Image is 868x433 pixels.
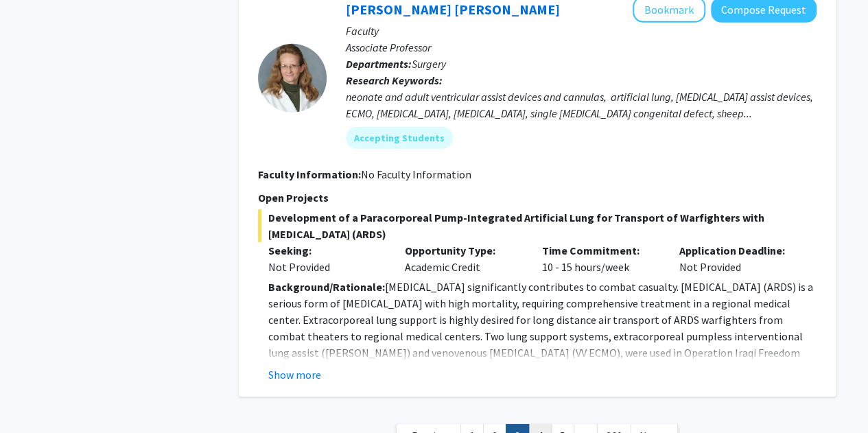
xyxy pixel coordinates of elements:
iframe: Chat [10,371,58,423]
div: Not Provided [268,259,385,275]
b: Departments: [346,57,412,71]
strong: Background/Rationale: [268,280,385,294]
span: No Faculty Information [361,167,471,181]
p: Opportunity Type: [405,242,521,259]
div: neonate and adult ventricular assist devices and cannulas, artificial lung, [MEDICAL_DATA] assist... [346,89,817,121]
span: Surgery [412,57,446,71]
div: 10 - 15 hours/week [532,242,669,275]
span: Development of a Paracorporeal Pump-Integrated Artificial Lung for Transport of Warfighters with ... [258,209,817,242]
div: Not Provided [669,242,806,275]
p: Associate Professor [346,39,817,56]
div: Academic Credit [395,242,532,275]
mat-chip: Accepting Students [346,127,453,149]
b: Research Keywords: [346,73,443,87]
p: Time Commitment: [542,242,659,259]
b: Faculty Information: [258,167,361,181]
p: Faculty [346,23,817,39]
p: Open Projects [258,189,817,206]
button: Show more [268,366,321,383]
a: [PERSON_NAME] [PERSON_NAME] [346,1,560,18]
p: Seeking: [268,242,385,259]
p: Application Deadline: [679,242,796,259]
